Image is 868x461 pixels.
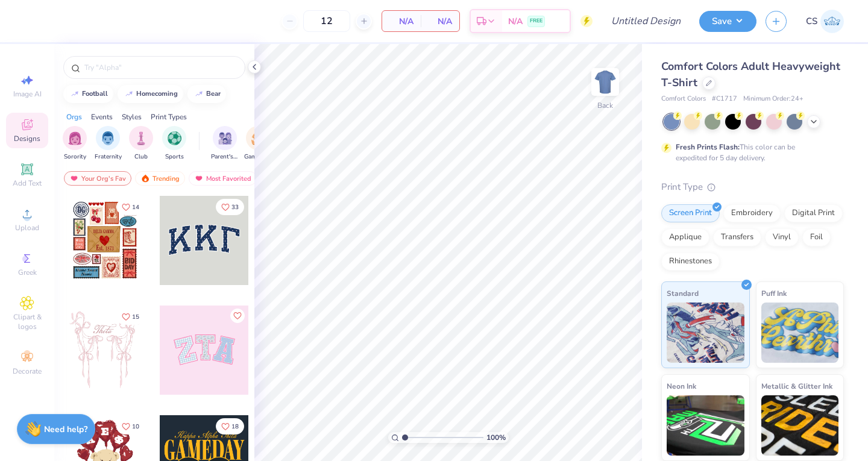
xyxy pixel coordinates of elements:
[162,126,186,162] button: filter button
[784,204,843,222] div: Digital Print
[118,85,183,103] button: homecoming
[69,174,79,183] img: most_fav.gif
[661,204,720,222] div: Screen Print
[63,126,87,162] button: filter button
[661,59,840,90] span: Comfort Colors Adult Heavyweight T-Shirt
[116,309,145,325] button: Like
[667,395,744,456] img: Neon Ink
[151,111,187,122] div: Print Types
[165,152,184,162] span: Sports
[132,424,139,430] span: 10
[132,204,139,210] span: 14
[661,180,844,194] div: Print Type
[699,11,756,32] button: Save
[251,131,265,145] img: Game Day Image
[64,152,86,162] span: Sorority
[83,61,237,74] input: Try "Alpha"
[667,303,744,363] img: Standard
[806,10,844,33] a: CS
[122,111,142,122] div: Styles
[14,134,40,143] span: Designs
[761,287,787,299] span: Puff Ink
[667,380,696,392] span: Neon Ink
[661,94,706,104] span: Comfort Colors
[216,199,244,215] button: Like
[70,90,80,98] img: trend_line.gif
[806,14,817,28] span: CS
[124,90,134,98] img: trend_line.gif
[597,100,613,111] div: Back
[761,395,839,456] img: Metallic & Glitter Ink
[194,90,204,98] img: trend_line.gif
[168,131,181,145] img: Sports Image
[244,126,272,162] div: filter for Game Day
[661,252,720,271] div: Rhinestones
[189,171,257,186] div: Most Favorited
[761,380,832,392] span: Metallic & Glitter Ink
[389,15,414,28] span: N/A
[593,70,617,94] img: Back
[676,142,740,152] strong: Fresh Prints Flash:
[802,228,831,246] div: Foil
[66,111,82,122] div: Orgs
[244,126,272,162] button: filter button
[44,424,87,435] strong: Need help?
[508,15,523,28] span: N/A
[206,90,221,97] div: bear
[134,131,148,145] img: Club Image
[187,85,226,103] button: bear
[667,287,699,299] span: Standard
[712,94,737,104] span: # C1717
[211,152,239,162] span: Parent's Weekend
[132,314,139,320] span: 15
[6,312,48,331] span: Clipart & logos
[765,228,799,246] div: Vinyl
[82,90,108,97] div: football
[761,303,839,363] img: Puff Ink
[95,126,122,162] div: filter for Fraternity
[140,174,150,183] img: trending.gif
[95,152,122,162] span: Fraternity
[95,126,122,162] button: filter button
[216,418,244,434] button: Like
[63,126,87,162] div: filter for Sorority
[820,10,844,33] img: Carlee Strub
[713,228,761,246] div: Transfers
[428,15,452,28] span: N/A
[486,432,506,443] span: 100 %
[676,142,824,163] div: This color can be expedited for 5 day delivery.
[135,171,185,186] div: Trending
[194,174,204,183] img: most_fav.gif
[136,90,178,97] div: homecoming
[13,178,42,188] span: Add Text
[211,126,239,162] button: filter button
[129,126,153,162] div: filter for Club
[211,126,239,162] div: filter for Parent's Weekend
[303,10,350,32] input: – –
[101,131,115,145] img: Fraternity Image
[230,309,245,323] button: Like
[13,89,42,99] span: Image AI
[530,17,542,25] span: FREE
[602,9,690,33] input: Untitled Design
[661,228,709,246] div: Applique
[91,111,113,122] div: Events
[162,126,186,162] div: filter for Sports
[64,171,131,186] div: Your Org's Fav
[13,366,42,376] span: Decorate
[723,204,781,222] div: Embroidery
[68,131,82,145] img: Sorority Image
[218,131,232,145] img: Parent's Weekend Image
[18,268,37,277] span: Greek
[743,94,804,104] span: Minimum Order: 24 +
[129,126,153,162] button: filter button
[63,85,113,103] button: football
[116,418,145,434] button: Like
[15,223,39,233] span: Upload
[134,152,148,162] span: Club
[244,152,272,162] span: Game Day
[231,204,239,210] span: 33
[116,199,145,215] button: Like
[231,424,239,430] span: 18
